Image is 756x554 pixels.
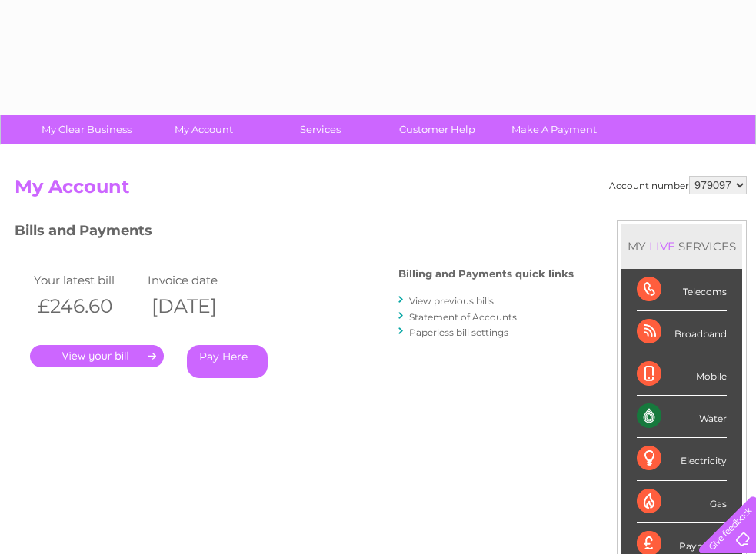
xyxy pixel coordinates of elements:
[637,396,727,438] div: Water
[609,176,747,194] div: Account number
[637,481,727,523] div: Gas
[144,290,258,322] th: [DATE]
[144,270,258,290] td: Invoice date
[15,220,574,247] h3: Bills and Payments
[637,269,727,311] div: Telecoms
[187,345,268,378] a: Pay Here
[30,345,164,367] a: .
[637,311,727,353] div: Broadband
[637,353,727,396] div: Mobile
[23,115,150,144] a: My Clear Business
[409,295,494,307] a: View previous bills
[409,311,517,323] a: Statement of Accounts
[621,224,742,268] div: MY SERVICES
[140,115,267,144] a: My Account
[374,115,501,144] a: Customer Help
[491,115,618,144] a: Make A Payment
[30,290,144,322] th: £246.60
[257,115,384,144] a: Services
[15,176,747,205] h2: My Account
[398,268,574,280] h4: Billing and Payments quick links
[409,327,508,338] a: Paperless bill settings
[30,270,144,290] td: Your latest bill
[646,239,678,254] div: LIVE
[637,438,727,480] div: Electricity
